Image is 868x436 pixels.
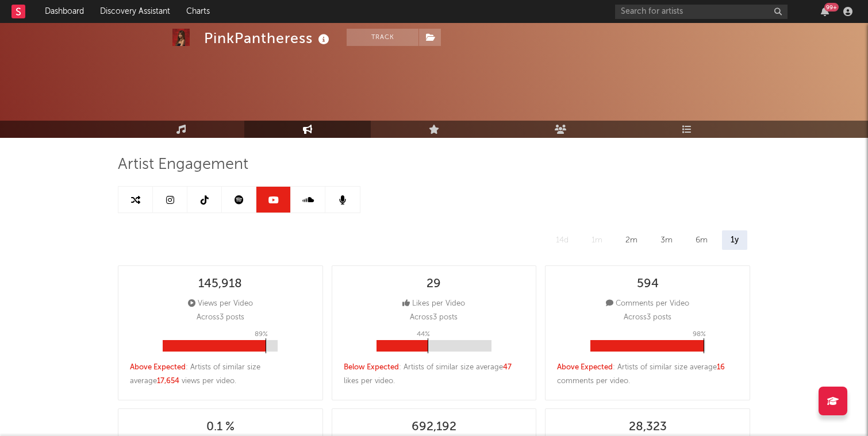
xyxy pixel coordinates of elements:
p: Across 3 posts [410,311,458,325]
span: Above Expected [557,364,613,371]
div: 1m [583,230,611,250]
div: 2m [617,230,646,250]
span: Above Expected [130,364,186,371]
button: Track [347,29,418,46]
div: 1y [722,230,747,250]
span: Artist Engagement [118,158,248,172]
span: Below Expected [344,364,399,371]
div: 692,192 [412,420,456,434]
input: Search for artists [615,5,788,19]
div: 594 [637,277,659,291]
span: 16 [717,364,725,371]
div: 0.1 % [206,420,235,434]
p: Across 3 posts [197,311,244,325]
p: Across 3 posts [624,311,671,325]
p: 98 % [693,327,706,341]
div: : Artists of similar size average likes per video . [344,361,525,388]
span: 17,654 [157,377,179,385]
div: 99 + [824,3,839,11]
div: Comments per Video [606,297,689,311]
button: 99+ [821,7,829,16]
div: 29 [427,277,441,291]
p: 89 % [255,327,268,341]
div: 145,918 [198,277,242,291]
div: : Artists of similar size average comments per video . [557,361,738,388]
div: Likes per Video [402,297,465,311]
div: 6m [687,230,716,250]
span: 47 [503,364,512,371]
div: PinkPantheress [204,29,332,48]
div: 14d [547,230,577,250]
div: Views per Video [188,297,253,311]
div: : Artists of similar size average views per video . [130,361,311,388]
p: 44 % [417,327,430,341]
div: 3m [652,230,681,250]
div: 28,323 [629,420,667,434]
